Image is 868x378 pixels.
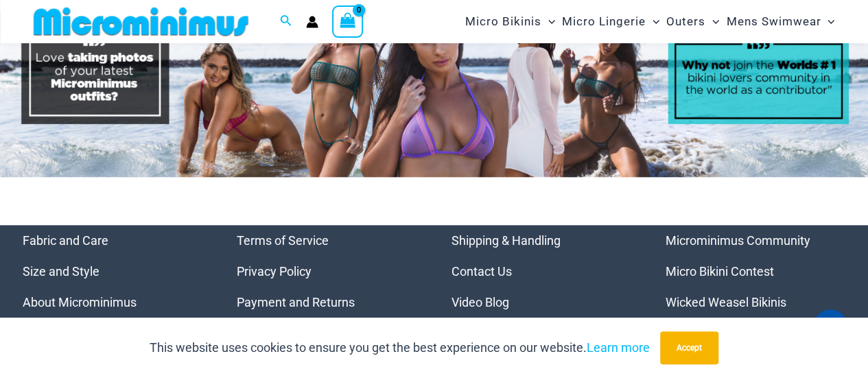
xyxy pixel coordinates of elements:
span: Menu Toggle [541,4,555,39]
a: Terms of Service [237,233,329,248]
a: Account icon link [306,16,318,28]
nav: Menu [451,225,632,318]
a: OutersMenu ToggleMenu Toggle [663,4,723,39]
span: Menu Toggle [646,4,659,39]
aside: Footer Widget 4 [666,225,846,318]
a: Fabric and Care [23,233,108,248]
a: Search icon link [280,13,292,30]
span: Menu Toggle [705,4,719,39]
a: Size and Style [23,264,99,279]
button: Accept [660,331,718,364]
nav: Menu [23,225,203,318]
img: MM SHOP LOGO FLAT [28,6,254,37]
aside: Footer Widget 2 [237,225,417,318]
a: Micro LingerieMenu ToggleMenu Toggle [559,4,663,39]
p: This website uses cookies to ensure you get the best experience on our website. [150,338,650,358]
span: Micro Lingerie [562,4,646,39]
a: Micro BikinisMenu ToggleMenu Toggle [462,4,559,39]
a: Micro Bikini Contest [666,264,774,279]
a: Payment and Returns [237,295,355,309]
a: Video Blog [451,295,509,309]
aside: Footer Widget 1 [23,225,203,318]
a: Learn more [587,340,650,355]
span: Micro Bikinis [465,4,541,39]
a: Microminimus Community [666,233,810,248]
nav: Site Navigation [460,2,841,41]
nav: Menu [666,225,846,318]
a: Shipping & Handling [451,233,561,248]
span: Outers [666,4,705,39]
span: Mens Swimwear [726,4,821,39]
a: View Shopping Cart, empty [332,5,364,37]
a: Mens SwimwearMenu ToggleMenu Toggle [723,4,838,39]
nav: Menu [237,225,417,318]
a: Contact Us [451,264,512,279]
a: Privacy Policy [237,264,312,279]
span: Menu Toggle [821,4,834,39]
aside: Footer Widget 3 [451,225,632,318]
a: About Microminimus [23,295,137,309]
a: Wicked Weasel Bikinis [666,295,786,309]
